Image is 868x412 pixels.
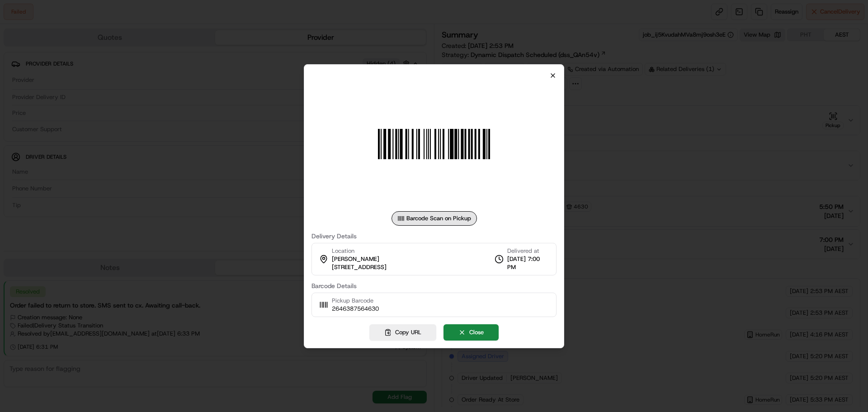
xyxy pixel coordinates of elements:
img: Nash [9,9,27,27]
span: Location [332,247,354,255]
label: Delivery Details [311,233,557,239]
span: Pickup Barcode [332,297,379,305]
div: Start new chat [31,86,148,95]
a: 📗Knowledge Base [5,128,73,144]
div: 📗 [9,132,16,139]
img: barcode_scan_on_pickup image [369,79,499,209]
button: Start new chat [154,89,165,100]
button: Close [443,324,499,341]
div: Barcode Scan on Pickup [392,211,477,226]
span: [PERSON_NAME] [332,255,379,263]
span: 2646387564630 [332,305,379,313]
div: We're available if you need us! [31,95,114,103]
span: Knowledge Base [18,131,69,140]
span: API Documentation [85,131,145,140]
input: Clear [24,58,149,68]
div: 💻 [76,132,84,139]
label: Barcode Details [311,283,557,289]
span: Pylon [90,153,109,160]
p: Welcome 👋 [9,36,165,51]
a: Powered byPylon [64,153,109,160]
img: 1736555255976-a54dd68f-1ca7-489b-9aae-adbdc363a1c4 [9,86,25,103]
span: [STREET_ADDRESS] [332,263,387,271]
a: 💻API Documentation [73,128,149,144]
span: [DATE] 7:00 PM [507,255,549,271]
span: Delivered at [507,247,549,255]
button: Copy URL [369,324,436,341]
